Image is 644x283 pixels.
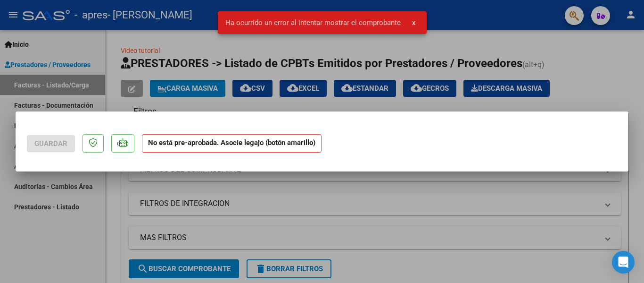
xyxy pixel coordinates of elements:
[412,18,415,27] span: x
[142,134,322,153] strong: No está pre-aprobada. Asocie legajo (botón amarillo)
[27,135,75,152] button: Guardar
[612,251,635,274] div: Open Intercom Messenger
[225,18,401,27] span: Ha ocurrido un error al intentar mostrar el comprobante
[34,139,67,148] span: Guardar
[405,14,423,31] button: x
